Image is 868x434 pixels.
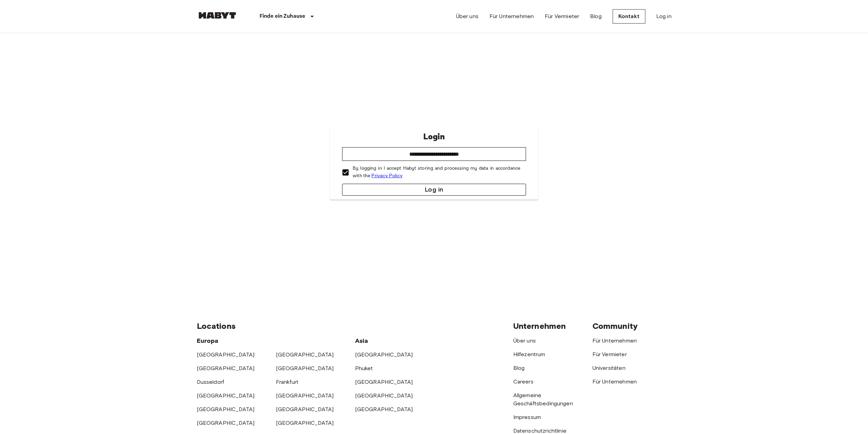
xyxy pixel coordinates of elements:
[276,379,298,385] a: Frankfurt
[197,379,224,385] a: Dusseldorf
[276,351,334,358] a: [GEOGRAPHIC_DATA]
[197,420,255,426] a: [GEOGRAPHIC_DATA]
[513,351,545,358] a: Hilfezentrum
[545,12,579,20] a: Für Vermieter
[513,378,533,385] a: Careers
[592,351,627,358] a: Für Vermieter
[197,365,255,372] a: [GEOGRAPHIC_DATA]
[513,414,541,420] a: Impressum
[276,365,334,372] a: [GEOGRAPHIC_DATA]
[513,337,536,344] a: Über uns
[355,351,413,358] a: [GEOGRAPHIC_DATA]
[355,379,413,385] a: [GEOGRAPHIC_DATA]
[456,12,479,20] a: Über uns
[197,337,219,345] span: Europa
[592,378,637,385] a: Für Unternehmen
[276,392,334,399] a: [GEOGRAPHIC_DATA]
[592,321,638,331] span: Community
[197,392,255,399] a: [GEOGRAPHIC_DATA]
[513,365,525,371] a: Blog
[197,351,255,358] a: [GEOGRAPHIC_DATA]
[260,12,306,20] p: Finde ein Zuhause
[513,392,573,407] a: Allgemeine Geschäftsbedingungen
[276,420,334,426] a: [GEOGRAPHIC_DATA]
[592,365,626,371] a: Universitäten
[592,337,637,344] a: Für Unternehmen
[590,12,602,20] a: Blog
[197,12,238,19] img: Habyt
[513,321,566,331] span: Unternehmen
[197,406,255,412] a: [GEOGRAPHIC_DATA]
[371,173,402,179] a: Privacy Policy
[656,12,672,20] a: Log in
[342,184,526,196] button: Log in
[513,428,567,434] a: Datenschutzrichtlinie
[276,406,334,412] a: [GEOGRAPHIC_DATA]
[355,406,413,412] a: [GEOGRAPHIC_DATA]
[613,9,645,24] a: Kontakt
[355,337,368,345] span: Asia
[355,365,373,372] a: Phuket
[423,131,445,143] p: Login
[489,12,534,20] a: Für Unternehmen
[197,321,236,331] span: Locations
[355,392,413,399] a: [GEOGRAPHIC_DATA]
[353,165,520,180] p: By logging in I accept Habyt storing and processing my data in accordance with the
